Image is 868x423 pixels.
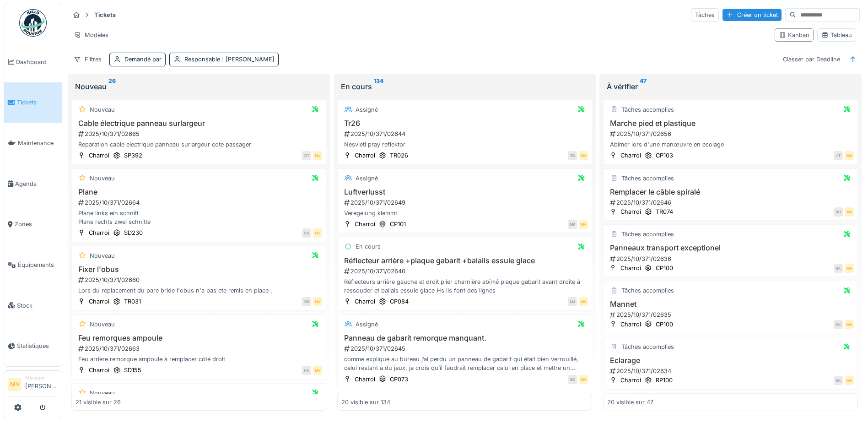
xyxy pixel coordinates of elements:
div: 2025/10/371/02663 [77,344,322,353]
div: Nouveau [90,105,115,114]
div: Charroi [89,151,109,160]
h3: Feu remorques ampoule [75,334,322,342]
h3: Eclarage [607,356,854,365]
div: DR [302,297,311,306]
div: CP100 [656,320,673,329]
span: Statistiques [17,342,58,350]
li: MV [8,378,22,391]
div: LT [834,151,843,160]
div: Assigné [356,105,378,114]
a: Statistiques [4,326,62,367]
h3: Réflecteur arrière +plaque gabarit +balails essuie glace [341,256,588,265]
h3: Marche pied et plastique [607,119,854,128]
div: MV [313,151,322,160]
div: Demandé par [124,55,162,64]
div: Filtres [70,53,106,66]
sup: 47 [640,81,647,92]
div: 2025/10/371/02644 [343,130,588,138]
div: Tâches accomplies [621,286,674,295]
li: [PERSON_NAME] [25,374,58,394]
div: MV [579,297,588,306]
a: MV Manager[PERSON_NAME] [8,374,58,396]
span: Équipements [18,260,58,269]
div: Charroi [89,297,109,306]
div: MV [579,375,588,384]
a: Stock [4,285,62,326]
div: GK [834,376,843,385]
div: 2025/10/371/02646 [609,198,854,207]
div: DA [302,228,311,238]
a: Équipements [4,244,62,285]
div: CP101 [390,220,406,228]
div: Tableau [821,31,852,39]
div: 2025/10/371/02636 [609,255,854,263]
div: 2025/10/371/02645 [343,344,588,353]
div: Charroi [620,151,641,160]
div: Charroi [355,375,375,384]
span: : [PERSON_NAME] [220,56,275,63]
div: MJ [568,297,577,306]
div: Reparation cable electrique panneau surlargeur cote passager [75,140,322,149]
div: CP103 [656,151,673,160]
div: Manager [25,374,58,381]
div: MV [313,228,322,238]
span: Stock [17,301,58,310]
div: Charroi [620,320,641,329]
div: comme expliqué au bureau j’ai perdu un panneau de gabarit qui était bien verrouillé, celui restan... [341,355,588,372]
div: Charroi [620,264,641,272]
h3: Remplacer le câble spiralé [607,188,854,196]
div: Abîmer lors d'une manœuvre en ecolage [607,140,854,149]
div: Charroi [89,366,109,374]
div: En cours [341,81,588,92]
div: Nouveau [90,389,115,397]
div: SD155 [124,366,141,374]
div: En cours [356,242,381,251]
div: Responsable [184,55,275,64]
div: 2025/10/371/02649 [343,198,588,207]
div: Plane links ein schnitt Plane rechts zwei schnitte [75,209,322,226]
div: 2025/10/371/02640 [343,267,588,276]
a: Zones [4,204,62,245]
div: Tâches accomplies [621,174,674,183]
div: Charroi [620,207,641,216]
div: CP084 [390,297,409,306]
div: Charroi [355,220,375,228]
div: MK [568,220,577,229]
div: Veregelung klemmt [341,209,588,217]
div: MV [845,264,854,273]
div: CP100 [656,264,673,272]
span: Maintenance [18,139,58,147]
div: Tâches [691,8,719,22]
div: Charroi [355,151,375,160]
div: 2025/10/371/02665 [77,130,322,138]
div: TR026 [390,151,408,160]
span: Dashboard [16,58,58,66]
div: Assigné [356,320,378,329]
a: Agenda [4,163,62,204]
div: Nouveau [75,81,323,92]
div: Tâches accomplies [621,230,674,239]
a: Maintenance [4,123,62,163]
h3: Cable électrique panneau surlargeur [75,119,322,128]
div: Tâches accomplies [621,105,674,114]
div: RP100 [656,376,673,385]
div: 2025/10/371/02635 [609,310,854,319]
div: BD [568,375,577,384]
span: Agenda [15,179,58,188]
div: 2025/10/371/02656 [609,130,854,138]
div: Kanban [779,31,809,39]
span: Zones [15,220,58,228]
div: WT [834,207,843,217]
div: Feu arrière remorque ampoule à remplacer côté droit [75,355,322,363]
div: Assigné [356,174,378,183]
strong: Tickets [91,11,119,19]
div: Lors du replacement du pare bride l'obus n'a pas ete remis en place . [75,286,322,295]
div: Nouveau [90,320,115,329]
div: Nesvieti pray reflektor [341,140,588,149]
sup: 134 [374,81,383,92]
div: À vérifier [607,81,854,92]
div: GK [834,320,843,329]
div: Réflecteurs arrière gauche et droit plier charnière abîmé plaque gabarit avant droite à ressouder... [341,277,588,295]
div: TR074 [656,207,673,216]
div: Charroi [620,376,641,385]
